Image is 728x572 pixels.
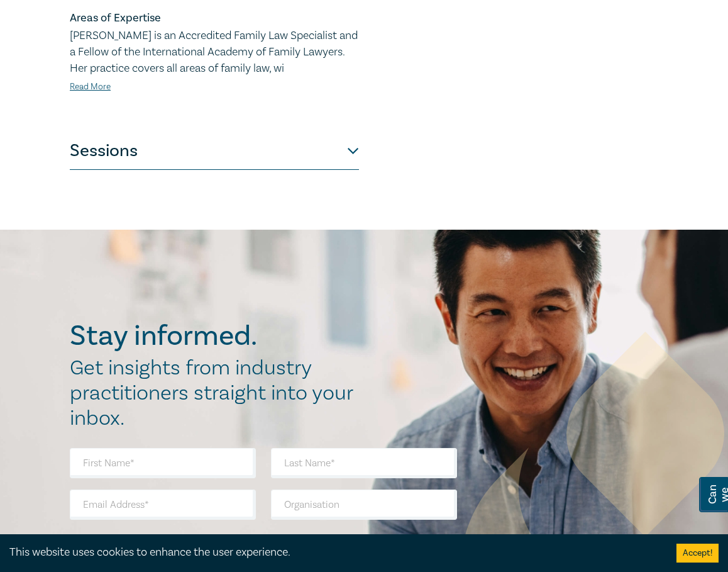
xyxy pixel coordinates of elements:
button: Accept cookies [676,544,719,563]
strong: Areas of Expertise [70,11,161,25]
p: [PERSON_NAME] is an Accredited Family Law Specialist and a Fellow of the International Academy of... [70,28,359,77]
input: Organisation [271,490,457,520]
button: Sessions [70,132,359,170]
input: Email Address* [70,490,256,520]
h2: Stay informed. [70,320,367,352]
a: Read More [70,81,111,93]
div: This website uses cookies to enhance the user experience. [9,544,658,561]
input: Last Name* [271,448,457,478]
input: First Name* [70,448,256,478]
h2: Get insights from industry practitioners straight into your inbox. [70,356,367,431]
